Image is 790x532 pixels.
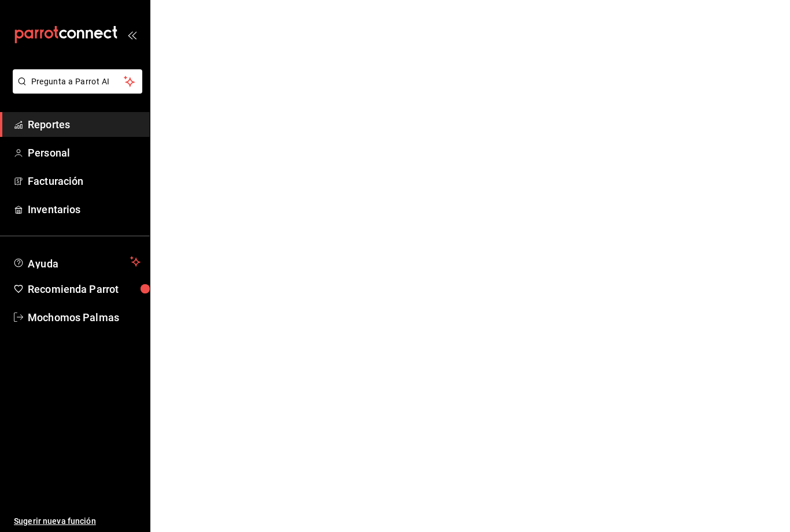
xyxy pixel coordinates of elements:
button: Pregunta a Parrot AI [13,69,142,94]
span: Facturación [28,173,141,189]
span: Sugerir nueva función [14,515,141,527]
span: Recomienda Parrot [28,281,141,297]
button: open_drawer_menu [127,30,136,39]
span: Pregunta a Parrot AI [31,76,124,88]
span: Ayuda [28,255,125,269]
span: Mochomos Palmas [28,310,141,325]
span: Reportes [28,117,141,132]
span: Personal [28,145,141,161]
span: Inventarios [28,202,141,217]
a: Pregunta a Parrot AI [8,84,142,96]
